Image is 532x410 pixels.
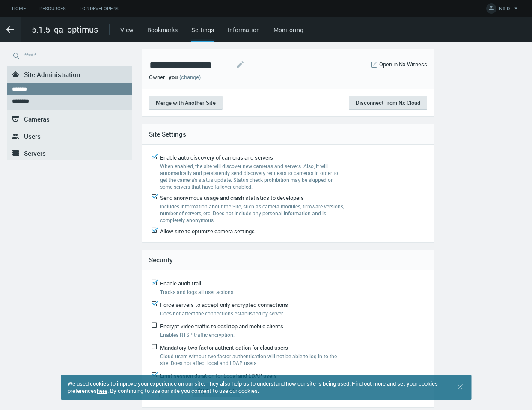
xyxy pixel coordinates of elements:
span: Mandatory two-factor authentication for cloud users [160,344,288,351]
a: For Developers [73,3,125,14]
span: Force servers to accept only encrypted connections [160,301,288,309]
a: View [120,26,134,34]
span: Users [24,132,41,140]
span: Servers [24,149,46,157]
a: (change) [179,73,201,81]
span: Merge with Another Site [156,99,216,107]
span: Owner [149,73,165,81]
span: Cameras [24,115,50,123]
span: Enable audit trail [160,279,201,287]
span: you [169,73,178,81]
h4: Site Settings [149,130,427,138]
label: Includes information about the Site, such as camera modules, firmware versions, number of servers... [160,203,345,223]
span: Does not affect the connections established by server. [160,310,284,317]
a: here [97,387,107,395]
a: Open in Nx Witness [379,60,427,69]
span: Enables RTSP traffic encryption. [160,331,235,338]
span: Limit session duration for Local and LDAP users [160,372,277,380]
span: . By continuing to use our site you consent to use our cookies. [107,387,259,395]
a: Information [228,26,260,34]
button: Disconnect from Nx Cloud [349,96,427,110]
label: Tracks and logs all user actions. [160,288,339,295]
span: 5.1.5_qa_optimus [32,23,98,36]
a: Resources [33,3,73,14]
span: Enable auto discovery of cameras and servers [160,154,273,161]
a: Monitoring [273,26,303,34]
span: We used cookies to improve your experience on our site. They also help us to understand how our s... [68,380,438,395]
button: Merge with Another Site [149,96,223,110]
span: Encrypt video traffic to desktop and mobile clients [160,322,283,330]
span: NX D. [499,5,511,15]
a: Bookmarks [147,26,178,34]
span: Allow site to optimize camera settings [160,227,255,235]
span: Cloud users without two-factor authentication will not be able to log in to the site. Does not af... [160,353,337,366]
span: Site Administration [24,70,80,79]
label: When enabled, the site will discover new cameras and servers. Also, it will automatically and per... [160,163,345,190]
div: Settings [191,25,214,42]
a: Home [5,3,33,14]
h4: Security [149,256,427,264]
span: – [165,73,169,81]
span: Send anonymous usage and crash statistics to developers [160,194,304,202]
